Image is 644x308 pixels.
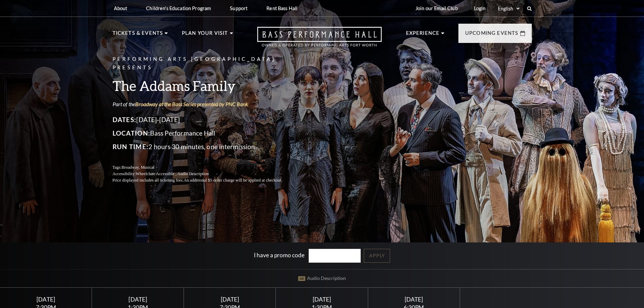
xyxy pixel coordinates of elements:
div: [DATE] [192,296,268,303]
p: Performing Arts [GEOGRAPHIC_DATA] Presents [113,55,299,72]
span: Broadway, Musical [121,165,154,170]
p: Part of the [113,100,299,108]
p: Tickets & Events [113,29,163,41]
span: Location: [113,129,150,137]
p: Rent Bass Hall [266,5,297,11]
p: About [114,5,127,11]
span: An additional $5 order charge will be applied at checkout. [184,178,282,183]
p: Price displayed includes all ticketing fees. [113,177,299,184]
span: Wheelchair Accessible , Audio Description [136,171,209,176]
p: Bass Performance Hall [113,128,299,139]
p: Upcoming Events [465,29,519,41]
h3: The Addams Family [113,77,299,94]
span: Dates: [113,116,137,123]
p: Tags: [113,164,299,171]
p: [DATE]-[DATE] [113,114,299,125]
div: [DATE] [8,296,84,303]
p: Plan Your Visit [182,29,228,41]
label: I have a promo code [254,252,305,259]
p: Children's Education Program [146,5,211,11]
div: [DATE] [284,296,360,303]
p: Accessibility: [113,171,299,177]
p: 2 hours 30 minutes, one intermission [113,141,299,152]
p: Support [230,5,247,11]
span: Run Time: [113,143,149,150]
div: [DATE] [100,296,176,303]
a: Broadway at the Bass Series presented by PNC Bank [135,101,248,107]
div: [DATE] [376,296,452,303]
p: Experience [406,29,440,41]
select: Select: [497,5,521,12]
